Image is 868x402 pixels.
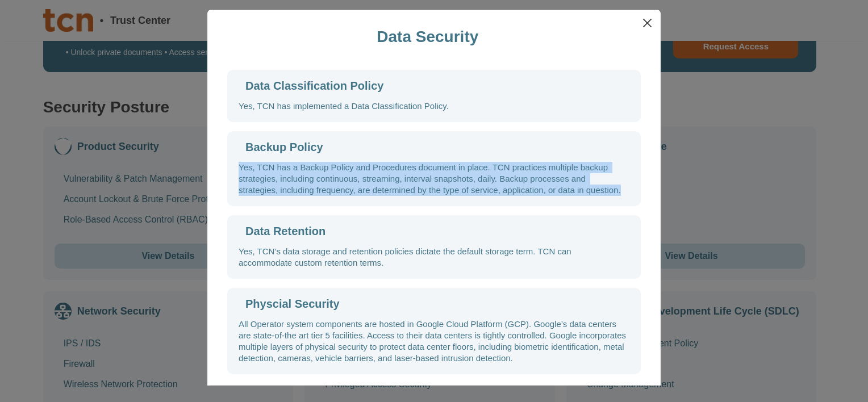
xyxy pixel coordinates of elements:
div: Physcial Security [245,298,340,309]
div: Data Classification Policy [245,80,383,91]
div: Yes, TCN has a Backup Policy and Procedures document in place. TCN practices multiple backup stra... [239,162,629,196]
div: Data Security [377,29,478,45]
div: Data Retention [245,225,325,237]
div: All Operator system components are hosted in Google Cloud Platform (GCP). Google’s data centers a... [239,319,629,364]
div: Yes, TCN has implemented a Data Classification Policy. [239,101,449,112]
div: Backup Policy [245,141,323,153]
button: Close [639,14,656,32]
div: Yes, TCN’s data storage and retention policies dictate the default storage term. TCN can accommod... [239,246,629,269]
